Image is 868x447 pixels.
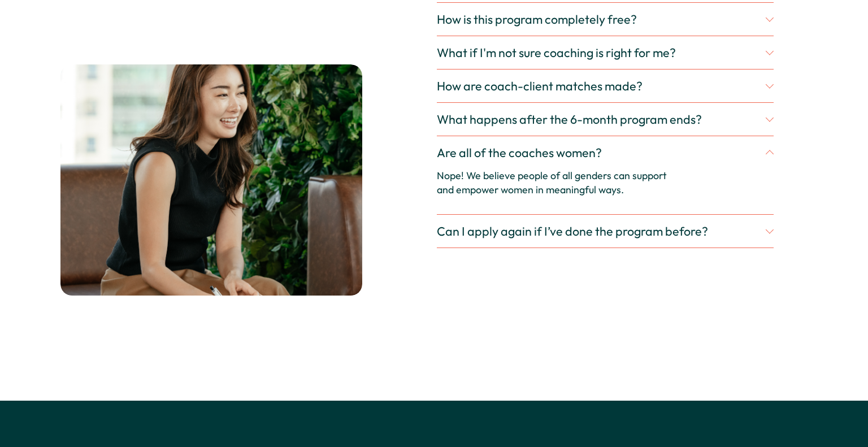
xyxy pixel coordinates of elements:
[437,111,765,127] span: What happens after the 6-month program ends?
[437,103,773,136] button: What happens after the 6-month program ends?
[437,169,672,197] p: Nope! We believe people of all genders can support and empower women in meaningful ways.
[437,70,773,102] button: How are coach-client matches made?
[437,11,765,27] span: How is this program completely free?
[437,78,765,94] span: How are coach-client matches made?
[437,223,765,239] span: Can I apply again if I’ve done the program before?
[437,136,773,169] button: Are all of the coaches women?
[437,215,773,248] button: Can I apply again if I’ve done the program before?
[437,45,765,60] span: What if I'm not sure coaching is right for me?
[437,169,773,214] div: Are all of the coaches women?
[437,36,773,69] button: What if I'm not sure coaching is right for me?
[437,145,765,160] span: Are all of the coaches women?
[437,3,773,36] button: How is this program completely free?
